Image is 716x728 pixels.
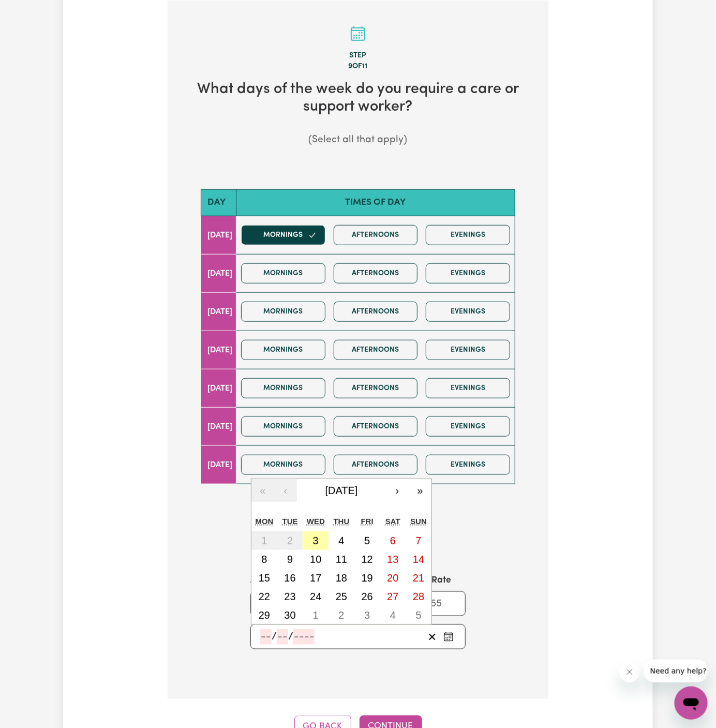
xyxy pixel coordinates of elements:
abbr: Sunday [410,517,427,526]
abbr: September 11, 2025 [336,554,347,565]
button: September 21, 2025 [406,569,431,587]
abbr: September 22, 2025 [259,591,270,602]
button: ‹ [274,479,297,502]
abbr: September 23, 2025 [284,591,295,602]
button: Evenings [426,378,510,398]
button: Pick an approximate start date [440,629,457,645]
abbr: September 29, 2025 [259,610,270,621]
button: Mornings [241,225,325,245]
button: September 10, 2025 [303,550,329,569]
abbr: October 3, 2025 [364,610,370,621]
abbr: Tuesday [282,517,298,526]
button: Mornings [241,455,325,475]
h3: Booking Time Options [201,534,515,549]
button: Evenings [426,417,510,437]
td: [DATE] [201,293,236,331]
button: September 14, 2025 [406,550,431,569]
abbr: September 26, 2025 [362,591,373,602]
abbr: September 4, 2025 [338,535,344,546]
button: Mornings [241,417,325,437]
abbr: September 2, 2025 [287,535,293,546]
td: [DATE] [201,446,236,484]
abbr: September 15, 2025 [259,572,270,584]
button: Mornings [241,378,325,398]
abbr: September 30, 2025 [284,610,295,621]
button: Evenings [426,455,510,475]
button: September 29, 2025 [251,606,277,625]
button: September 18, 2025 [329,569,354,587]
button: Mornings [241,302,325,322]
button: September 9, 2025 [277,550,303,569]
td: [DATE] [201,216,236,255]
span: / [272,631,277,643]
button: September 5, 2025 [354,531,380,550]
button: Afternoons [334,340,418,360]
button: September 6, 2025 [380,531,406,550]
button: October 1, 2025 [303,606,329,625]
button: September 28, 2025 [406,587,431,606]
p: (Select all that apply) [184,133,532,148]
button: September 1, 2025 [251,531,277,550]
button: September 16, 2025 [277,569,303,587]
button: Mornings [241,263,325,284]
button: September 8, 2025 [251,550,277,569]
abbr: October 2, 2025 [338,610,344,621]
abbr: September 12, 2025 [362,554,373,565]
input: -- [260,629,272,645]
abbr: September 8, 2025 [261,554,267,565]
button: September 11, 2025 [329,550,354,569]
button: September 25, 2025 [329,587,354,606]
button: Mornings [241,340,325,360]
input: e.g. 2.5 [250,591,315,616]
th: Day [201,189,236,216]
abbr: September 17, 2025 [310,572,321,584]
button: Evenings [426,263,510,284]
input: -- [277,629,288,645]
abbr: September 9, 2025 [287,554,293,565]
abbr: Thursday [334,517,350,526]
abbr: October 4, 2025 [390,610,396,621]
button: September 20, 2025 [380,569,406,587]
button: October 4, 2025 [380,606,406,625]
td: [DATE] [201,331,236,369]
button: Evenings [426,302,510,322]
label: Approximate hours [250,574,331,587]
button: [DATE] [297,479,386,502]
button: Afternoons [334,417,418,437]
th: Times of day [236,189,515,216]
h2: What days of the week do you require a care or support worker? [184,81,532,116]
button: September 2, 2025 [277,531,303,550]
abbr: September 18, 2025 [336,572,347,584]
button: October 3, 2025 [354,606,380,625]
button: Afternoons [334,302,418,322]
button: September 15, 2025 [251,569,277,587]
abbr: Saturday [385,517,400,526]
input: e.g. 55 [402,591,466,616]
button: September 13, 2025 [380,550,406,569]
abbr: September 20, 2025 [387,572,398,584]
button: September 19, 2025 [354,569,380,587]
td: [DATE] [201,408,236,446]
button: Afternoons [334,263,418,284]
button: Afternoons [334,455,418,475]
abbr: September 3, 2025 [313,535,319,546]
abbr: September 24, 2025 [310,591,321,602]
button: Afternoons [334,225,418,245]
button: Evenings [426,340,510,360]
button: Evenings [426,225,510,245]
span: / [288,631,293,643]
abbr: Friday [361,517,374,526]
abbr: September 21, 2025 [413,572,424,584]
abbr: September 5, 2025 [364,535,370,546]
input: ---- [293,629,315,645]
abbr: October 5, 2025 [416,610,422,621]
button: Afternoons [334,378,418,398]
abbr: September 7, 2025 [416,535,422,546]
abbr: September 19, 2025 [362,572,373,584]
td: [DATE] [201,369,236,408]
abbr: September 27, 2025 [387,591,398,602]
button: September 24, 2025 [303,587,329,606]
button: September 30, 2025 [277,606,303,625]
abbr: September 1, 2025 [261,535,267,546]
